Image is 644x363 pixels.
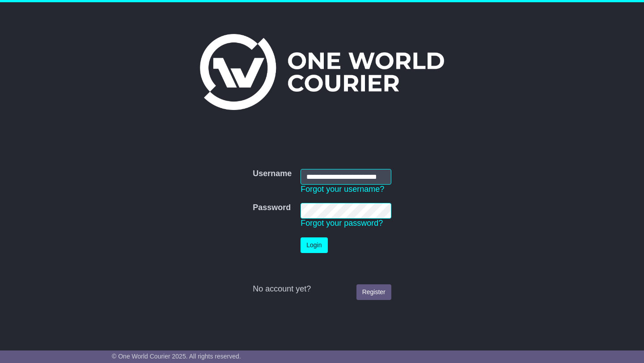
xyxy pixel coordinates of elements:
[301,219,383,228] a: Forgot your password?
[301,185,384,194] a: Forgot your username?
[253,169,292,179] label: Username
[253,203,291,213] label: Password
[356,284,391,300] a: Register
[112,353,241,360] span: © One World Courier 2025. All rights reserved.
[253,284,391,294] div: No account yet?
[200,34,444,110] img: One World
[301,237,327,253] button: Login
